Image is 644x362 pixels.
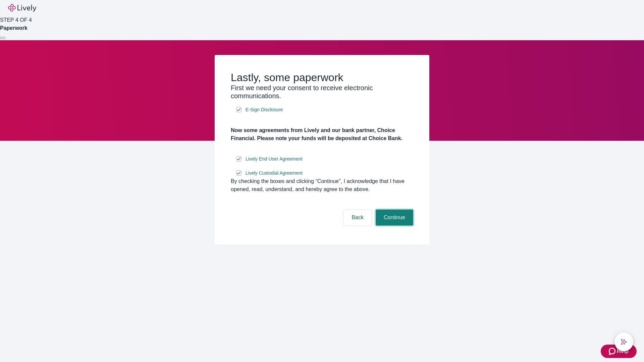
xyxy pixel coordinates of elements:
[244,155,304,163] a: e-sign disclosure document
[614,333,633,351] button: chat
[609,347,617,355] svg: Zendesk support icon
[231,71,413,84] h2: Lastly, some paperwork
[601,345,637,358] button: Zendesk support iconHelp
[246,156,303,163] span: Lively End User Agreement
[231,177,413,193] div: By checking the boxes and clicking “Continue", I acknowledge that I have opened, read, understand...
[617,347,629,355] span: Help
[244,169,304,177] a: e-sign disclosure document
[231,126,413,142] h4: Now some agreements from Lively and our bank partner, Choice Financial. Please note your funds wi...
[231,84,413,100] h3: First we need your consent to receive electronic communications.
[621,339,627,345] svg: Lively AI Assistant
[376,209,413,226] button: Continue
[8,4,36,12] img: Lively
[246,106,283,113] span: E-Sign Disclosure
[246,170,303,177] span: Lively Custodial Agreement
[343,209,372,226] button: Back
[244,106,284,114] a: e-sign disclosure document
